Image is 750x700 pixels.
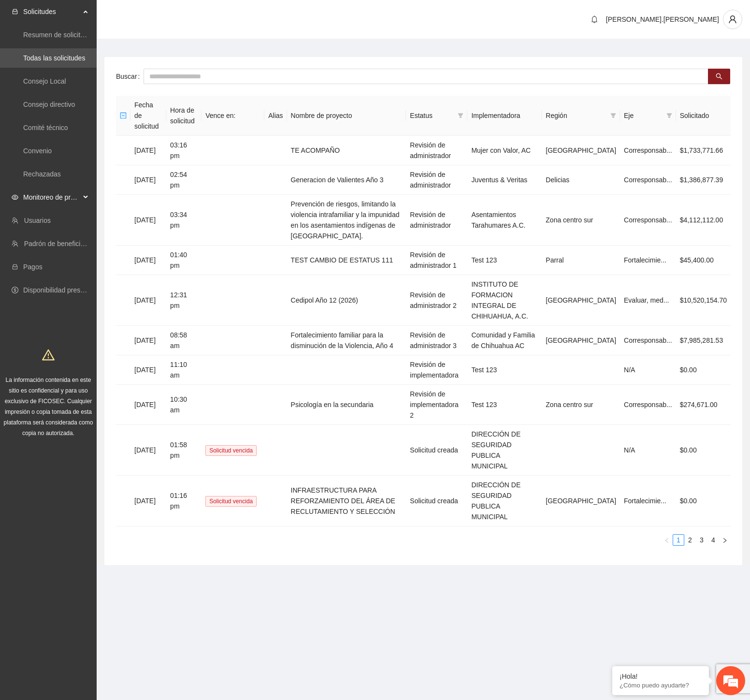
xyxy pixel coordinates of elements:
[676,355,731,385] td: $0.00
[624,256,666,264] span: Fortalecimie...
[708,69,730,84] button: search
[287,385,406,425] td: Psicología en la secundaria
[620,425,676,476] td: N/A
[676,476,731,526] td: $0.00
[23,286,106,294] a: Disponibilidad presupuestal
[166,165,202,195] td: 02:54 pm
[624,497,666,505] span: Fortalecimie...
[23,263,43,271] a: Pagos
[696,534,707,546] li: 3
[624,176,672,184] span: Corresponsab...
[166,385,202,425] td: 10:30 am
[166,326,202,355] td: 08:58 am
[620,355,676,385] td: N/A
[685,535,695,545] a: 2
[406,275,467,326] td: Revisión de administrador 2
[12,194,18,201] span: eye
[624,296,669,304] span: Evaluar, med...
[456,108,465,123] span: filter
[664,108,674,123] span: filter
[624,336,672,344] span: Corresponsab...
[130,136,166,165] td: [DATE]
[467,195,542,246] td: Asentamientos Tarahumares A.C.
[673,535,684,545] a: 1
[166,355,202,385] td: 11:10 am
[666,113,672,118] span: filter
[287,275,406,326] td: Cedipol Año 12 (2026)
[23,2,80,21] span: Solicitudes
[130,425,166,476] td: [DATE]
[287,96,406,136] th: Nombre de proyecto
[676,275,731,326] td: $10,520,154.70
[587,15,602,23] span: bell
[707,534,719,546] li: 4
[676,136,731,165] td: $1,733,771.66
[606,15,719,23] span: [PERSON_NAME].[PERSON_NAME]
[130,195,166,246] td: [DATE]
[542,476,620,526] td: [GEOGRAPHIC_DATA]
[723,15,742,24] span: user
[287,246,406,275] td: TEST CAMBIO DE ESTATUS 111
[205,445,257,456] span: Solicitud vencida
[23,188,80,207] span: Monitoreo de proyectos
[287,136,406,165] td: TE ACOMPAÑO
[696,535,707,545] a: 3
[24,217,51,224] a: Usuarios
[719,534,731,546] button: right
[542,165,620,195] td: Delicias
[287,165,406,195] td: Generacion de Valientes Año 3
[676,195,731,246] td: $4,112,112.00
[719,534,731,546] li: Next Page
[410,110,454,121] span: Estatus
[406,136,467,165] td: Revisión de administrador
[406,246,467,275] td: Revisión de administrador 1
[664,538,670,543] span: left
[467,275,542,326] td: INSTITUTO DE FORMACION INTEGRAL DE CHIHUAHUA, A.C.
[23,101,75,108] a: Consejo directivo
[23,77,66,85] a: Consejo Local
[287,195,406,246] td: Prevención de riesgos, limitando la violencia intrafamiliar y la impunidad en los asentamientos i...
[676,96,731,136] th: Solicitado
[406,425,467,476] td: Solicitud creada
[166,425,202,476] td: 01:58 pm
[130,275,166,326] td: [DATE]
[166,476,202,526] td: 01:16 pm
[264,96,287,136] th: Alias
[467,355,542,385] td: Test 123
[542,385,620,425] td: Zona centro sur
[467,326,542,355] td: Comunidad y Familia de Chihuahua AC
[542,246,620,275] td: Parral
[661,534,673,546] li: Previous Page
[166,195,202,246] td: 03:34 pm
[406,355,467,385] td: Revisión de implementadora
[406,326,467,355] td: Revisión de administrador 3
[130,326,166,355] td: [DATE]
[676,165,731,195] td: $1,386,877.39
[406,385,467,425] td: Revisión de implementadora 2
[130,246,166,275] td: [DATE]
[542,326,620,355] td: [GEOGRAPHIC_DATA]
[676,326,731,355] td: $7,985,281.53
[716,73,722,81] span: search
[130,96,166,136] th: Fecha de solicitud
[287,326,406,355] td: Fortalecimiento familiar para la disminución de la Violencia, Año 4
[130,355,166,385] td: [DATE]
[723,10,742,29] button: user
[205,496,257,507] span: Solicitud vencida
[467,136,542,165] td: Mujer con Valor, AC
[23,31,132,39] a: Resumen de solicitudes por aprobar
[116,69,144,84] label: Buscar
[406,195,467,246] td: Revisión de administrador
[708,535,719,545] a: 4
[12,8,18,15] span: inbox
[608,108,618,123] span: filter
[202,96,264,136] th: Vence en:
[676,246,731,275] td: $45,400.00
[130,476,166,526] td: [DATE]
[676,385,731,425] td: $274,671.00
[467,246,542,275] td: Test 123
[467,96,542,136] th: Implementadora
[23,54,85,62] a: Todas las solicitudes
[406,476,467,526] td: Solicitud creada
[166,275,202,326] td: 12:31 pm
